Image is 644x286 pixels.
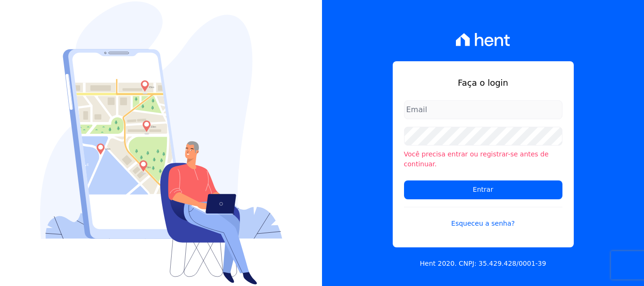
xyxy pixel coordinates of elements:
[40,1,282,285] img: Login
[404,207,562,229] a: Esqueceu a senha?
[404,76,562,89] h1: Faça o login
[404,180,562,199] input: Entrar
[404,100,562,119] input: Email
[404,149,562,169] li: Você precisa entrar ou registrar-se antes de continuar.
[420,259,546,269] p: Hent 2020. CNPJ: 35.429.428/0001-39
